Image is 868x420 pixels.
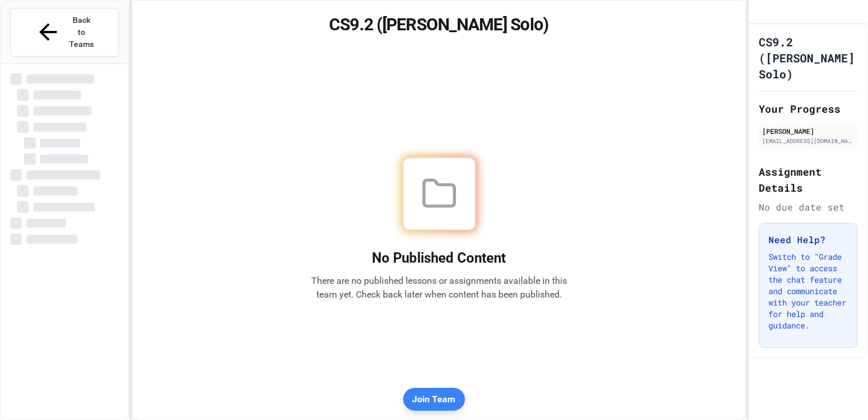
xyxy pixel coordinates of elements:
div: [PERSON_NAME] [763,126,854,136]
h2: Assignment Details [759,164,858,196]
h1: CS9.2 ([PERSON_NAME] Solo) [759,34,858,82]
div: [EMAIL_ADDRESS][DOMAIN_NAME] [763,137,854,145]
h2: Your Progress [759,101,858,117]
h1: CS9.2 ([PERSON_NAME] Solo) [146,14,732,35]
button: Back to Teams [10,8,119,57]
h2: No Published Content [311,249,568,267]
p: Switch to "Grade View" to access the chat feature and communicate with your teacher for help and ... [769,251,848,331]
h3: Need Help? [769,233,848,247]
button: Join Team [403,388,465,411]
div: No due date set [759,200,858,214]
p: There are no published lessons or assignments available in this team yet. Check back later when c... [311,274,568,302]
span: Back to Teams [68,14,95,50]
